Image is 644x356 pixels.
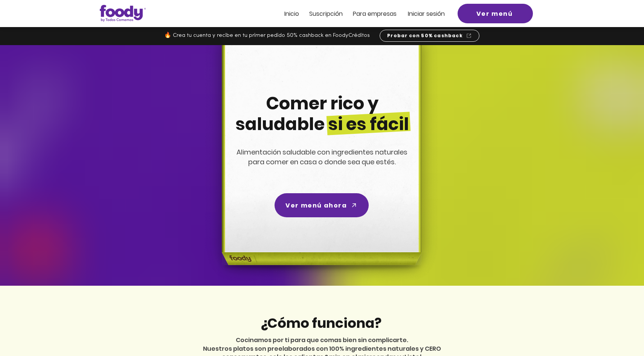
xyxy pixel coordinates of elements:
span: Cocinamos por ti para que comas bien sin complicarte. [236,336,408,344]
span: Alimentación saludable con ingredientes naturales para comer en casa o donde sea que estés. [237,147,407,167]
a: Para empresas [353,11,397,17]
span: Ver menú [476,9,513,18]
span: 🔥 Crea tu cuenta y recibe en tu primer pedido 50% cashback en FoodyCréditos [164,33,370,38]
span: ra empresas [360,9,397,18]
span: Pa [353,9,360,18]
span: Comer rico y saludable si es fácil [235,91,409,136]
img: headline-center-compress.png [201,45,440,286]
a: Ver menú ahora [275,193,369,217]
a: Suscripción [309,11,343,17]
span: Probar con 50% cashback [387,32,463,39]
span: Suscripción [309,9,343,18]
span: ¿Cómo funciona? [260,314,382,333]
span: Iniciar sesión [408,9,445,18]
img: Logo_Foody V2.0.0 (3).png [100,5,146,22]
a: Probar con 50% cashback [380,30,479,42]
span: Inicio [284,9,299,18]
span: Ver menú ahora [285,201,347,210]
a: Iniciar sesión [408,11,445,17]
a: Ver menú [458,4,533,23]
a: Inicio [284,11,299,17]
